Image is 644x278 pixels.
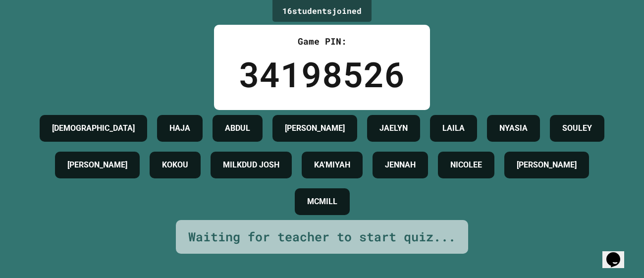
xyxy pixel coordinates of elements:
h4: KOKOU [162,159,188,171]
h4: [DEMOGRAPHIC_DATA] [52,122,135,134]
iframe: chat widget [602,238,634,268]
h4: ABDUL [225,122,250,134]
h4: [PERSON_NAME] [285,122,345,134]
div: Waiting for teacher to start quiz... [188,227,456,246]
h4: JENNAH [385,159,416,171]
h4: NICOLEE [450,159,482,171]
h4: KA'MIYAH [314,159,350,171]
div: 34198526 [239,48,405,100]
h4: MCMILL [307,196,337,208]
h4: JAELYN [379,122,408,134]
div: Game PIN: [239,35,405,48]
h4: LAILA [442,122,465,134]
h4: HAJA [169,122,190,134]
h4: [PERSON_NAME] [517,159,577,171]
h4: [PERSON_NAME] [67,159,127,171]
h4: NYASIA [499,122,528,134]
h4: SOULEY [562,122,592,134]
h4: MILKDUD JOSH [223,159,279,171]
